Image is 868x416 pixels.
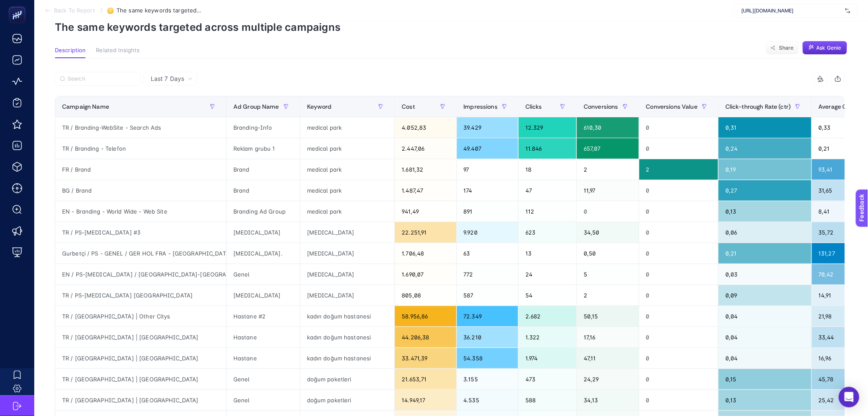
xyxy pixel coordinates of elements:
[227,222,300,243] div: [MEDICAL_DATA]
[395,201,456,222] div: 941,49
[300,180,395,201] div: medical park
[519,138,576,159] div: 11.846
[55,159,226,180] div: FR / Brand
[55,390,226,410] div: TR / [GEOGRAPHIC_DATA] | [GEOGRAPHIC_DATA]
[395,222,456,243] div: 22.251,91
[646,103,698,110] span: Conversions Value
[639,348,718,368] div: 0
[525,103,542,110] span: Clicks
[639,138,718,159] div: 0
[55,222,226,243] div: TR / PS-[MEDICAL_DATA] #3
[577,390,639,410] div: 34,13
[457,159,519,180] div: 97
[55,201,226,222] div: EN - Branding - World Wide - Web Site
[457,264,519,285] div: 772
[55,243,226,264] div: Gurbetçi / PS - GENEL / GER HOL FRA - [GEOGRAPHIC_DATA]
[719,285,811,306] div: 0,09
[227,117,300,138] div: Branding-Info
[519,222,576,243] div: 623
[300,348,395,368] div: kadın doğum hastanesi
[519,117,576,138] div: 12.329
[639,390,718,410] div: 0
[519,369,576,389] div: 473
[457,138,519,159] div: 49.407
[55,117,226,138] div: TR / Branding-WebSite - Search Ads
[519,180,576,201] div: 47
[577,159,639,180] div: 2
[577,201,639,222] div: 0
[5,3,33,9] span: Feedback
[457,306,519,327] div: 72.349
[457,243,519,264] div: 63
[577,327,639,348] div: 17,16
[55,138,226,159] div: TR / Branding - Telefon
[577,264,639,285] div: 5
[639,222,718,243] div: 0
[227,390,300,410] div: Genel
[151,74,184,83] span: Last 7 Days
[300,369,395,389] div: doğum paketleri
[577,222,639,243] div: 34,50
[300,159,395,180] div: medical park
[300,264,395,285] div: [MEDICAL_DATA]
[227,348,300,368] div: Hastane
[227,327,300,348] div: Hastane
[639,243,718,264] div: 0
[577,138,639,159] div: 657,07
[55,180,226,201] div: BG / Brand
[742,7,842,14] span: [URL][DOMAIN_NAME]
[845,6,850,15] img: svg%3e
[639,201,718,222] div: 0
[577,285,639,306] div: 2
[55,348,226,368] div: TR / [GEOGRAPHIC_DATA] | [GEOGRAPHIC_DATA]
[639,369,718,389] div: 0
[395,159,456,180] div: 1.681,32
[766,41,799,55] button: Share
[577,243,639,264] div: 0,50
[233,103,279,110] span: Ad Group Name
[719,390,811,410] div: 0,13
[519,306,576,327] div: 2.682
[719,159,811,180] div: 0,19
[55,369,226,389] div: TR / [GEOGRAPHIC_DATA] | [GEOGRAPHIC_DATA]
[639,180,718,201] div: 0
[96,47,140,54] span: Related Insights
[96,47,140,58] button: Related Insights
[227,138,300,159] div: Reklam grubu 1
[519,201,576,222] div: 112
[584,103,618,110] span: Conversions
[395,264,456,285] div: 1.690,07
[519,327,576,348] div: 1.322
[300,327,395,348] div: kadın doğum hastanesi
[519,348,576,368] div: 1.974
[55,21,847,33] p: The same keywords targeted across multiple campaigns
[227,285,300,306] div: [MEDICAL_DATA]
[457,327,519,348] div: 36.210
[639,327,718,348] div: 0
[464,103,498,110] span: Impressions
[300,138,395,159] div: medical park
[577,117,639,138] div: 610,30
[55,47,86,54] span: Description
[779,45,794,51] span: Share
[395,117,456,138] div: 4.052,83
[577,348,639,368] div: 47,11
[300,201,395,222] div: medical park
[639,117,718,138] div: 0
[395,390,456,410] div: 14.949,17
[719,348,811,368] div: 0,04
[402,103,415,110] span: Cost
[639,159,718,180] div: 2
[457,117,519,138] div: 39.429
[457,348,519,368] div: 54.358
[817,45,841,51] span: Ask Genie
[307,103,332,110] span: Keyword
[819,103,855,110] span: Average Cpc
[839,387,859,407] div: Open Intercom Messenger
[227,369,300,389] div: Genel
[300,222,395,243] div: [MEDICAL_DATA]
[719,180,811,201] div: 0,27
[519,285,576,306] div: 54
[55,47,86,58] button: Description
[68,76,135,82] input: Search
